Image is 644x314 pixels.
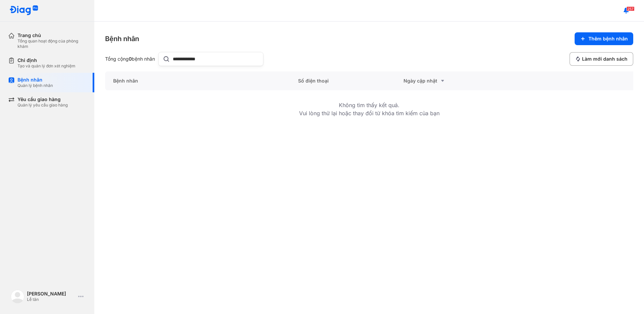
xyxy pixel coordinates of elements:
div: [PERSON_NAME] [27,291,75,297]
span: 257 [626,6,635,11]
span: Làm mới danh sách [582,56,627,62]
button: Làm mới danh sách [570,52,633,66]
div: Bệnh nhân [105,34,139,43]
span: Thêm bệnh nhân [588,36,628,42]
div: Yêu cầu giao hàng [18,96,68,102]
div: Tổng cộng bệnh nhân [105,56,156,62]
img: logo [11,290,24,303]
button: Thêm bệnh nhân [575,32,633,45]
div: Bệnh nhân [18,77,53,83]
div: Tạo và quản lý đơn xét nghiệm [18,63,75,69]
img: logo [9,5,38,16]
div: Số điện thoại [290,71,396,90]
div: Quản lý yêu cầu giao hàng [18,102,68,108]
div: Ngày cập nhật [404,77,493,85]
div: Bệnh nhân [105,71,290,90]
span: 0 [129,56,132,62]
div: Quản lý bệnh nhân [18,83,53,88]
div: Tổng quan hoạt động của phòng khám [18,38,86,49]
div: Trang chủ [18,32,86,38]
div: Không tìm thấy kết quả. Vui lòng thử lại hoặc thay đổi từ khóa tìm kiếm của bạn [299,90,440,128]
div: Chỉ định [18,57,75,63]
div: Lễ tân [27,297,75,302]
